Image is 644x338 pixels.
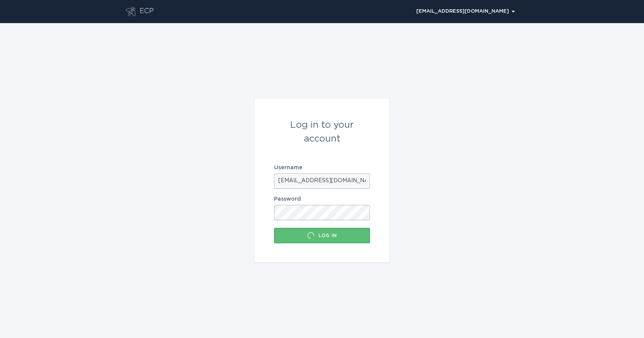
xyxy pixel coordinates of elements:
div: [EMAIL_ADDRESS][DOMAIN_NAME] [416,9,515,14]
div: Log in [278,232,366,239]
div: ECP [140,7,154,16]
button: Log in [274,228,370,243]
div: Log in to your account [274,118,370,146]
div: Popover menu [413,6,518,17]
label: Username [274,165,370,170]
label: Password [274,196,370,202]
div: Loading [307,232,315,239]
button: Open user account details [413,6,518,17]
button: Go to dashboard [126,7,136,16]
